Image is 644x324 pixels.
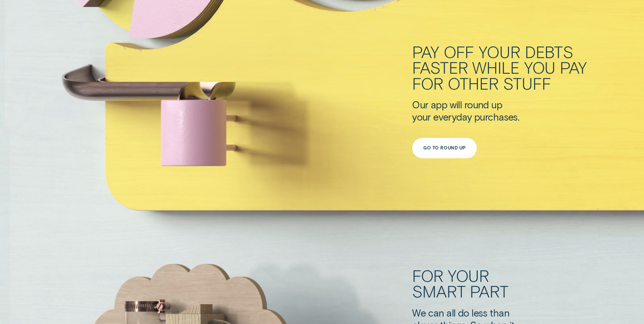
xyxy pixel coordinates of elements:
[423,146,465,150] div: Go to Round Up
[433,111,472,123] div: everyday
[431,98,447,111] div: app
[412,59,468,75] div: faster
[448,268,490,283] div: your
[412,138,477,158] a: Go to Round Up
[428,307,444,319] div: can
[491,98,502,111] div: up
[464,98,489,111] div: round
[474,111,519,123] div: purchases.
[472,59,519,75] div: while
[450,98,462,111] div: will
[446,307,455,319] div: all
[412,111,431,123] div: your
[444,44,475,59] div: off
[503,75,551,91] div: stuff
[560,59,587,75] div: pay
[525,44,573,59] div: debts
[490,307,509,319] div: than
[448,75,499,91] div: other
[412,283,465,299] div: smart
[412,268,443,283] div: For
[472,307,487,319] div: less
[412,307,426,319] div: We
[524,59,556,75] div: you
[412,98,428,111] div: Our
[412,75,443,91] div: for
[479,44,520,59] div: your
[470,283,509,299] div: part
[412,44,439,59] div: Pay
[458,307,469,319] div: do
